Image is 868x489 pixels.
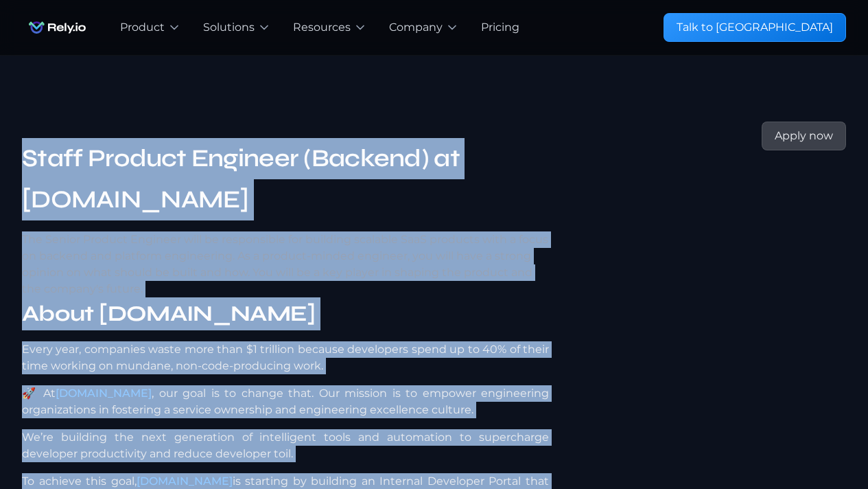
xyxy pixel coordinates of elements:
a: [DOMAIN_NAME] [56,387,152,400]
a: [DOMAIN_NAME] [137,475,233,488]
img: Rely.io logo [22,14,93,41]
p: The Senior Product Engineer will be responsible for building scalable SaaS products with a focus ... [22,231,549,297]
p: 🚀 At , our goal is to change that. Our mission is to empower engineering organizations in fosteri... [22,385,549,418]
a: Talk to [GEOGRAPHIC_DATA] [664,13,846,42]
div: Apply now [775,128,833,144]
iframe: Chatbot [777,398,849,470]
h2: Staff Product Engineer (Backend) at [DOMAIN_NAME] [22,138,549,220]
strong: About [DOMAIN_NAME] [22,300,316,327]
div: Resources [293,19,351,36]
div: Company [389,19,443,36]
p: Every year, companies waste more than $1 trillion because developers spend up to 40% of their tim... [22,341,549,374]
div: Product [120,19,165,36]
div: Solutions [203,19,255,36]
div: Talk to [GEOGRAPHIC_DATA] [677,19,833,36]
p: We’re building the next generation of intelligent tools and automation to supercharge developer p... [22,429,549,462]
a: Pricing [481,19,519,36]
a: home [22,14,93,41]
a: Apply now [762,122,846,150]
